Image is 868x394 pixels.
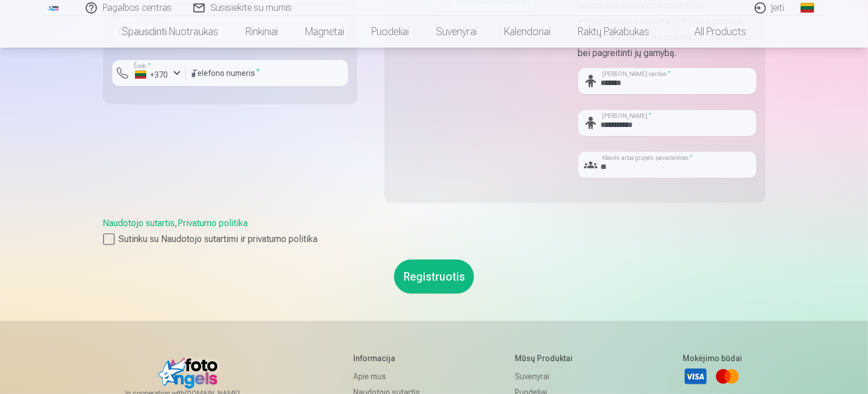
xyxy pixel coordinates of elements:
[358,16,422,48] a: Puodeliai
[48,5,60,11] img: /fa2
[178,218,248,228] a: Privatumo politika
[103,218,175,228] a: Naudotojo sutartis
[353,368,429,384] a: Apie mus
[103,217,765,246] div: ,
[108,16,232,48] a: Spausdinti nuotraukas
[663,16,760,48] a: All products
[291,16,358,48] a: Magnetai
[422,16,490,48] a: Suvenyrai
[515,353,597,364] h5: Mūsų produktai
[130,62,154,70] label: Šalis
[564,16,663,48] a: Raktų pakabukas
[515,368,597,384] a: Suvenyrai
[715,364,740,389] a: Mastercard
[353,353,429,364] h5: Informacija
[683,353,743,364] h5: Mokėjimo būdai
[683,364,708,389] a: Visa
[103,232,765,246] label: Sutinku su Naudotojo sutartimi ir privatumo politika
[112,60,186,86] button: Šalis*+370
[394,260,474,294] button: Registruotis
[232,16,291,48] a: Rinkiniai
[135,69,169,81] div: +370
[490,16,564,48] a: Kalendoriai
